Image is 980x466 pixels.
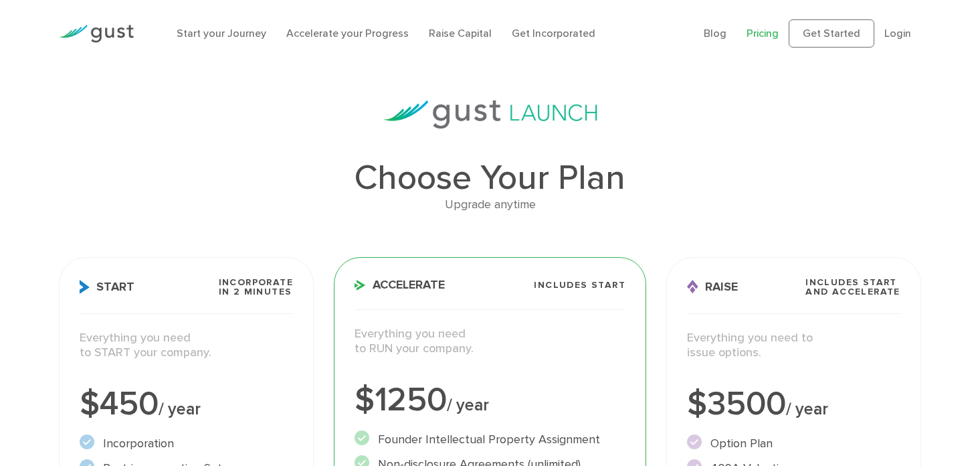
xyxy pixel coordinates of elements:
img: Raise Icon [687,280,698,294]
div: $3500 [687,388,900,421]
span: / year [447,395,489,415]
span: / year [159,399,201,419]
li: Founder Intellectual Property Assignment [355,431,625,449]
img: Start Icon X2 [80,280,90,294]
div: $450 [80,388,293,421]
a: Get Incorporated [512,27,595,40]
div: Upgrade anytime [59,196,921,215]
div: $1250 [355,384,625,417]
img: gust-launch-logos.svg [383,100,597,129]
span: / year [786,399,828,419]
a: Pricing [747,27,779,40]
span: Incorporate in 2 Minutes [219,278,293,297]
span: Accelerate [355,279,445,291]
p: Everything you need to RUN your company. [355,327,625,357]
a: Blog [704,27,726,40]
a: Raise Capital [429,27,492,40]
a: Get Started [789,19,874,48]
span: Includes START [534,281,625,290]
li: Incorporation [80,435,293,453]
a: Login [884,27,911,40]
li: Option Plan [687,435,900,453]
span: Raise [687,280,738,294]
img: Accelerate Icon [355,280,366,291]
span: Start [80,280,134,294]
h1: Choose Your Plan [59,161,921,196]
span: Includes START and ACCELERATE [805,278,900,297]
a: Start your Journey [177,27,266,40]
img: Gust Logo [59,25,134,43]
a: Accelerate your Progress [286,27,409,40]
p: Everything you need to START your company. [80,331,293,361]
p: Everything you need to issue options. [687,331,900,361]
